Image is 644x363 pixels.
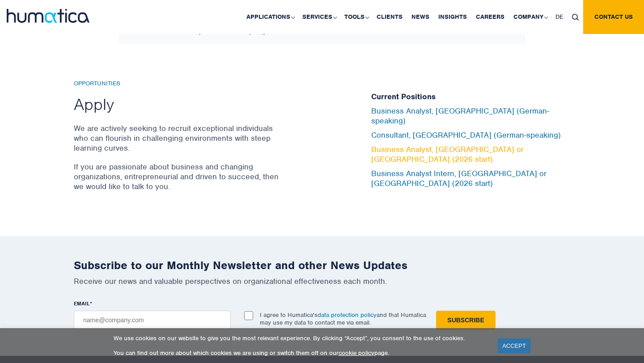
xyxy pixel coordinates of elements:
[371,130,561,140] a: Consultant, [GEOGRAPHIC_DATA] (German-speaking)
[371,106,549,126] a: Business Analyst, [GEOGRAPHIC_DATA] (German-speaking)
[7,9,89,23] img: logo
[74,162,282,191] p: If you are passionate about business and changing organizations, entrepreneurial and driven to su...
[74,300,90,307] span: EMAIL
[74,123,282,153] p: We are actively seeking to recruit exceptional individuals who can flourish in challenging enviro...
[74,94,282,114] h2: Apply
[371,169,547,188] a: Business Analyst Intern, [GEOGRAPHIC_DATA] or [GEOGRAPHIC_DATA] (2026 start)
[74,80,282,88] h6: Opportunities
[436,311,495,330] input: Subscribe
[555,13,563,21] span: DE
[260,311,426,326] p: I agree to Humatica's and that Humatica may use my data to contact me via email.
[244,311,253,320] input: I agree to Humatica'sdata protection policyand that Humatica may use my data to contact me via em...
[371,144,524,164] a: Business Analyst, [GEOGRAPHIC_DATA] or [GEOGRAPHIC_DATA] (2026 start)
[74,276,570,286] p: Receive our news and valuable perspectives on organizational effectiveness each month.
[74,311,231,330] input: name@company.com
[572,14,579,21] img: search_icon
[371,92,570,102] h5: Current Positions
[74,258,570,272] h2: Subscribe to our Monthly Newsletter and other News Updates
[498,338,530,353] a: ACCEPT
[114,334,487,342] p: We use cookies on our website to give you the most relevant experience. By clicking “Accept”, you...
[318,311,377,319] a: data protection policy
[114,349,487,357] p: You can find out more about which cookies we are using or switch them off on our page.
[339,349,374,357] a: cookie policy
